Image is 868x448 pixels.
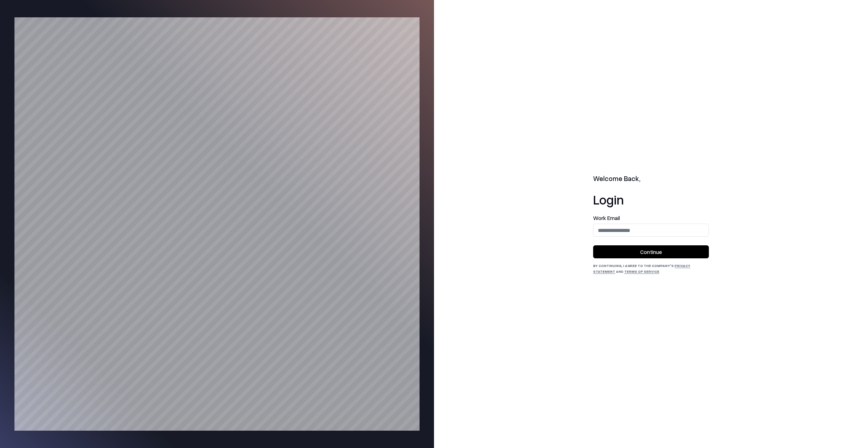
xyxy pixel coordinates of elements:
[593,174,709,184] h2: Welcome Back,
[624,269,659,273] a: Terms of Service
[593,263,709,274] div: By continuing, I agree to the Company's and
[593,245,709,258] button: Continue
[593,215,709,221] label: Work Email
[593,192,709,207] h1: Login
